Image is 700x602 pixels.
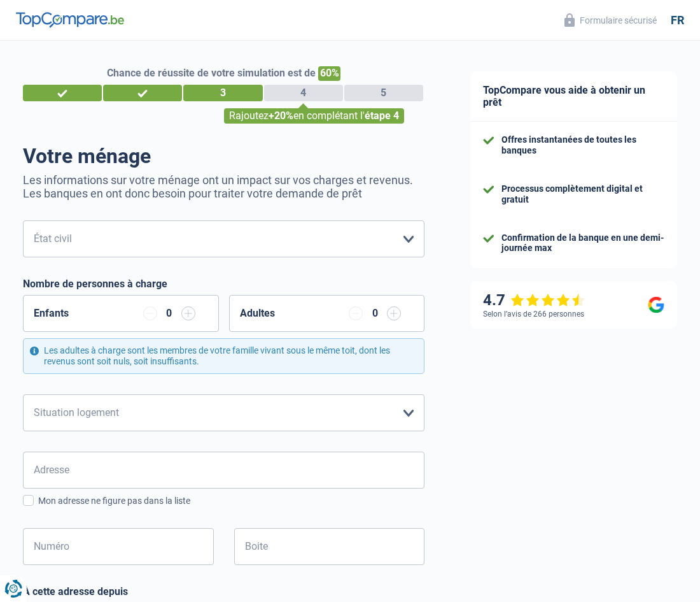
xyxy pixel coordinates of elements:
div: 4 [264,85,343,101]
div: Rajoutez en complétant l' [224,108,404,124]
img: TopCompare Logo [16,12,124,27]
div: 0 [369,308,381,319]
span: Chance de réussite de votre simulation est de [107,67,316,79]
div: 0 [164,308,175,319]
div: Mon adresse ne figure pas dans la liste [38,494,424,508]
div: 1 [23,85,102,101]
div: fr [671,13,684,27]
div: Confirmation de la banque en une demi-journée max [501,233,664,254]
div: 2 [103,85,182,101]
input: Sélectionnez votre adresse dans la barre de recherche [23,452,424,489]
div: 4.7 [483,291,585,310]
label: À cette adresse depuis [23,585,424,598]
span: 60% [318,66,340,81]
p: Les informations sur votre ménage ont un impact sur vos charges et revenus. Les banques en ont do... [23,173,424,200]
div: TopCompare vous aide à obtenir un prêt [470,71,677,122]
div: 3 [183,85,262,101]
div: 5 [344,85,423,101]
label: Enfants [34,308,69,319]
div: Les adultes à charge sont les membres de votre famille vivant sous le même toit, dont les revenus... [23,338,424,374]
h1: Votre ménage [23,144,424,168]
button: Formulaire sécurisé [557,10,664,31]
label: Adultes [240,308,275,319]
span: étape 4 [365,110,399,122]
div: Processus complètement digital et gratuit [501,183,664,205]
label: Nombre de personnes à charge [23,278,167,290]
div: Offres instantanées de toutes les banques [501,134,664,156]
div: Selon l’avis de 266 personnes [483,310,584,319]
span: +20% [269,110,293,122]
